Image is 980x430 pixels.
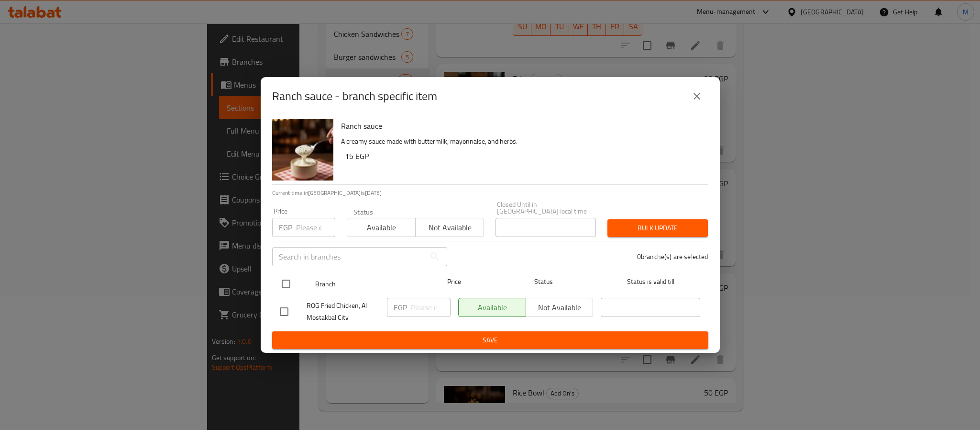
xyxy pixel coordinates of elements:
button: Save [272,331,708,349]
img: Ranch sauce [272,119,333,181]
input: Please enter price [411,298,451,317]
input: Please enter price [296,218,335,237]
h6: 15 EGP [345,149,701,163]
p: 0 branche(s) are selected [637,252,708,261]
button: Available [347,218,416,237]
span: Status [494,276,593,288]
span: Branch [315,278,415,290]
span: Available [351,221,412,235]
button: close [685,85,708,108]
span: ROG Fried Chicken, Al Mostakbal City [307,300,379,324]
span: Bulk update [615,222,700,234]
button: Bulk update [607,219,708,237]
span: Save [280,334,701,346]
input: Search in branches [272,247,425,266]
button: Not available [415,218,484,237]
p: EGP [279,222,292,233]
span: Status is valid till [601,276,700,288]
h2: Ranch sauce - branch specific item [272,89,437,104]
span: Not available [419,221,480,235]
p: Current time in [GEOGRAPHIC_DATA] is [DATE] [272,189,708,197]
p: A creamy sauce made with buttermilk, mayonnaise, and herbs. [341,136,701,147]
span: Price [422,276,486,288]
p: EGP [394,302,407,313]
h6: Ranch sauce [341,119,701,133]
